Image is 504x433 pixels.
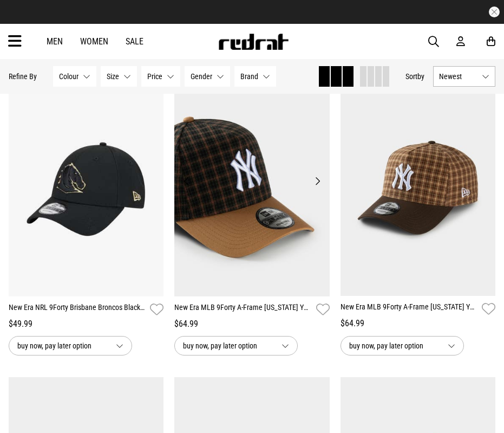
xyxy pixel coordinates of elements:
span: Brand [240,72,258,81]
button: Colour [53,66,96,87]
img: New Era Mlb 9forty A-frame New York Yankees Plaid Snapback Cap in Brown [174,79,330,296]
a: New Era NRL 9Forty Brisbane Broncos Black Gold Snapback Cap [9,302,146,318]
button: buy now, pay later option [174,336,298,356]
a: Women [80,36,108,47]
button: buy now, pay later option [341,336,464,356]
a: Men [47,36,63,47]
span: Size [107,72,119,81]
a: New Era MLB 9Forty A-Frame [US_STATE] Yankees Plaid Snapback Cap [341,301,477,317]
img: Redrat logo [218,34,289,50]
button: Open LiveChat chat widget [9,4,41,37]
span: Colour [59,72,78,81]
a: Sale [126,36,143,47]
button: Price [141,66,180,87]
span: Price [147,72,162,81]
div: $64.99 [341,317,495,330]
span: Newest [439,72,477,81]
button: buy now, pay later option [9,336,132,356]
button: Previous [180,175,193,188]
span: buy now, pay later option [183,339,273,352]
span: buy now, pay later option [17,339,107,352]
img: New Era Mlb 9forty A-frame New York Yankees Plaid Snapback Cap in Brown [341,79,495,296]
iframe: Customer reviews powered by Trustpilot [171,7,333,17]
img: New Era Nrl 9forty Brisbane Broncos Black Gold Snapback Cap in Black [9,79,164,296]
button: Gender [185,66,230,87]
button: Sortby [405,70,424,83]
a: New Era MLB 9Forty A-Frame [US_STATE] Yankees Plaid Snapback Cap [174,302,311,318]
p: Refine By [9,72,37,81]
div: $49.99 [9,318,163,331]
span: by [417,72,424,81]
button: Size [101,66,137,87]
span: Gender [191,72,212,81]
span: buy now, pay later option [349,339,439,352]
div: $64.99 [174,318,329,331]
button: Next [311,175,324,188]
button: Newest [433,66,495,87]
button: Brand [234,66,276,87]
